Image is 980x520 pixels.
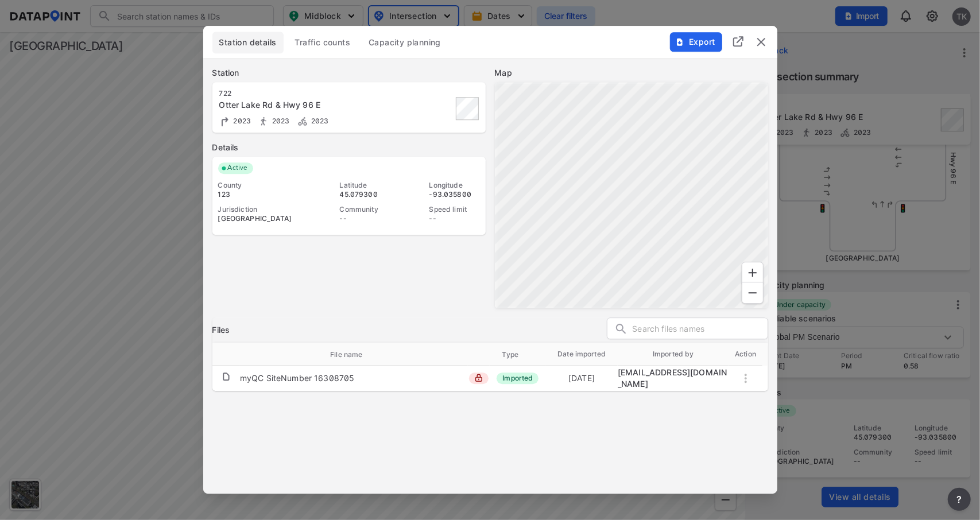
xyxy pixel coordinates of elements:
[219,116,231,127] img: Turning count
[497,372,539,384] span: Imported
[219,37,277,48] span: Station details
[618,367,729,390] div: migration@data-point.io
[742,282,764,304] div: Zoom Out
[219,89,395,98] div: 722
[429,214,480,223] div: --
[675,37,684,46] img: File%20-%20Download.70cf71cd.svg
[676,36,715,48] span: Export
[212,142,486,153] label: Details
[231,117,251,126] span: 2023
[746,286,760,300] svg: Zoom Out
[369,37,441,48] span: Capacity planning
[223,162,254,174] span: Active
[340,181,390,190] div: Latitude
[633,320,768,337] input: Search files names
[269,117,290,126] span: 2023
[258,116,269,127] img: Pedestrian count
[218,214,301,223] div: [GEOGRAPHIC_DATA]
[429,190,480,199] div: -93.035800
[222,372,231,381] img: file.af1f9d02.svg
[948,488,971,511] button: more
[955,492,964,506] span: ?
[475,374,483,382] img: lock_close.8fab59a9.svg
[218,190,301,199] div: 123
[212,32,768,53] div: basic tabs example
[429,205,480,214] div: Speed limit
[545,367,618,389] td: [DATE]
[240,372,355,384] div: myQC SiteNumber 16308705
[212,324,230,336] h3: Files
[297,116,308,127] img: Bicycle count
[340,205,390,214] div: Community
[218,205,301,214] div: Jurisdiction
[495,67,768,79] label: Map
[340,190,390,199] div: 45.079300
[618,343,729,366] th: Imported by
[218,181,301,190] div: County
[742,262,764,284] div: Zoom In
[330,350,377,360] span: File name
[670,32,722,52] button: Export
[729,343,762,366] th: Action
[295,37,351,48] span: Traffic counts
[754,35,768,49] img: close.efbf2170.svg
[731,34,745,48] img: full_screen.b7bf9a36.svg
[545,343,618,366] th: Date imported
[308,117,329,126] span: 2023
[754,35,768,49] button: delete
[429,181,480,190] div: Longitude
[219,99,395,111] div: Otter Lake Rd & Hwy 96 E
[746,266,760,280] svg: Zoom In
[502,350,534,360] span: Type
[340,214,390,223] div: --
[212,67,486,79] label: Station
